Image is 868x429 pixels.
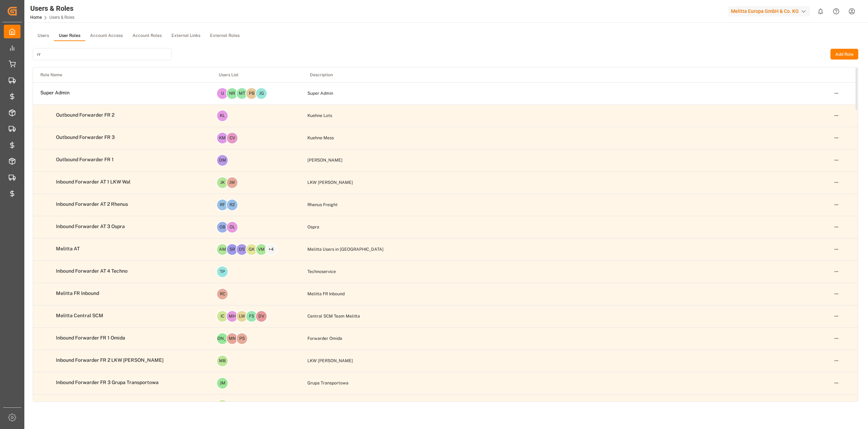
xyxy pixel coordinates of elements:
[216,288,228,300] button: RC
[216,310,228,322] button: IC
[246,87,258,100] button: PB
[236,310,248,322] button: LW
[256,88,267,99] span: JG
[33,194,211,215] td: Inbound Forwarder AT 2 Rhenus
[246,88,257,99] span: PB
[828,3,844,19] button: Help Center
[54,31,85,41] button: User Roles
[216,87,228,100] button: IJ
[236,88,247,99] span: MT
[216,266,228,278] button: TP
[226,132,238,144] button: CV
[216,355,228,367] button: MB
[303,104,827,127] td: Kuehne Lots
[227,177,238,188] span: JW
[216,199,228,211] button: RF
[255,87,267,100] button: JG
[227,244,238,255] span: SR
[30,15,42,20] a: Home
[205,31,244,41] button: External Roles
[211,68,303,82] th: Users List
[830,49,858,60] button: Add Role
[227,200,238,210] span: R2
[217,244,228,255] span: AM
[236,311,247,322] span: LW
[246,311,257,322] span: FS
[33,127,211,148] td: Outbound Forwarder FR 3
[128,31,167,41] button: Account Roles
[303,350,827,372] td: LKW [PERSON_NAME]
[216,132,228,144] button: KM
[33,305,211,326] td: Melitta Central SCM
[303,194,827,216] td: Rhenus Freight
[246,310,258,322] button: FS
[217,311,228,322] span: IC
[217,356,228,366] span: MB
[33,261,211,282] td: Inbound Forwarder AT 4 Techno
[216,377,228,389] button: JM
[303,127,827,149] td: Kuehne Mess
[33,328,211,349] td: Inbound Forwarder FR 1 Omida
[256,311,267,322] span: DV
[217,222,228,233] span: OB
[236,87,248,100] button: MT
[303,149,827,171] td: [PERSON_NAME]
[227,333,238,344] span: MN
[33,48,172,60] input: Search for roles
[255,310,267,322] button: DV
[268,247,274,251] p: + 4
[227,311,238,322] span: MH
[33,372,211,393] td: Inbound Forwarder FR 3 Grupa Transportowa
[217,155,228,166] span: DM
[85,31,128,41] button: Account Access
[33,172,211,193] td: Inbound Forwarder AT 1 LKW Wal
[728,6,810,16] div: Melitta Europa GmbH & Co. KG
[33,105,211,126] td: Outbound Forwarder FR 2
[226,333,238,345] button: MN
[728,5,813,18] button: Melitta Europa GmbH & Co. KG
[216,154,228,166] button: DM
[303,260,827,283] td: Technoservice
[226,221,238,233] button: OL
[216,110,228,122] button: KL
[227,133,238,143] span: CV
[226,177,238,189] button: JW
[303,305,827,327] td: Central SCM Team Melitta
[256,244,267,255] span: VM
[303,82,827,104] td: Super Admin
[227,222,238,233] span: OL
[216,333,228,345] button: [PERSON_NAME]
[226,199,238,211] button: R2
[227,88,238,99] span: NR
[226,243,238,256] button: SR
[217,133,228,143] span: KM
[33,395,211,415] td: Inbound Forwarder FR & AT Edes
[217,333,228,344] span: [PERSON_NAME]
[246,244,257,255] span: GK
[33,68,211,82] th: Role Name
[303,394,827,416] td: Edes
[813,3,828,19] button: show 0 new notifications
[236,244,247,255] span: DS
[33,216,211,237] td: Inbound Forwarder AT 3 Ospra
[217,200,228,210] span: RF
[33,31,54,41] button: Users
[33,239,211,259] td: Melitta AT
[303,171,827,194] td: LKW [PERSON_NAME]
[303,238,827,260] td: Melitta Users in [GEOGRAPHIC_DATA]
[167,31,205,41] button: External Links
[226,87,238,100] button: NR
[236,333,247,344] span: PS
[303,327,827,350] td: Forwarder Omida
[216,243,228,256] button: AM
[33,350,211,371] td: Inbound Forwarder FR 2 LKW [PERSON_NAME]
[33,283,211,304] td: Melitta FR Inbound
[33,149,211,170] td: Outbound Forwarder FR 1
[303,216,827,238] td: Ospra
[217,289,228,299] span: RC
[216,177,228,189] button: JK
[246,243,258,256] button: GK
[303,68,827,82] th: Description
[217,110,228,121] span: KL
[255,243,267,256] button: VM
